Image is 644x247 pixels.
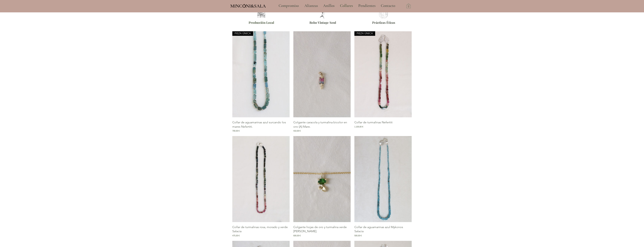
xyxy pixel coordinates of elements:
a: Colgante caracola y turmalina bicolor en oro (A) Mare.410,00 € [293,120,351,132]
div: PIEZA ÚNICA [354,31,375,36]
a: Collar de aguamarinas azul surcando los mares Nefertiti.700,00 € [232,120,290,132]
img: joyas eticas [378,10,389,18]
div: Galería de Collar de aguamarinas azul surcando los mares Nefertiti.. PIEZA ÚNICA [232,31,290,132]
a: Anillos [320,1,337,10]
a: MINCONI&SALA [230,2,266,9]
a: Pendientes [356,1,378,10]
div: Galería de Collar de aguamarinas azul Mykonos Salacia [354,136,412,237]
img: joyeria artesanal barcelona [256,10,266,18]
span: 475,00 € [232,234,240,237]
span: 410,00 € [293,129,301,132]
p: Collares [338,1,355,10]
a: Collar de aguamarinas azul Mykonos MINCONISALA [354,136,412,222]
span: 500,00 € [354,234,362,237]
p: Alianzas [303,1,320,10]
a: Collar de aguamarinas azul surcando los mares | MINCONISALAPIEZA ÚNICA [232,31,290,117]
img: joyeria vintage y boho [317,10,329,18]
p: Contacto [379,1,397,10]
a: Carrito con 0 ítems [406,3,411,8]
a: Contacto [378,1,398,10]
a: Collar de turmalinas rosa, morado y verde Salacia475,00 € [232,225,290,237]
a: Collar de turmalinas rosa, morado y verde [232,136,290,222]
span: 600,00 € [293,234,301,237]
div: Galería de Collar de turmalinas Nefertiti. PIEZA ÚNICA [354,31,412,132]
a: Colgante hojas de oro y turmalina verde [293,136,351,222]
span: MINCONI&SALA [230,3,266,9]
p: Colgante caracola y turmalina bicolor en oro (A) Mare. [293,120,351,129]
a: Collares [337,1,356,10]
p: Pendientes [356,1,377,10]
img: Collar de aguamarinas azul surcando los mares | MINCONISALA [232,31,290,117]
img: Minconi Sala [243,4,246,8]
p: Compromiso [277,1,301,10]
p: Collar de aguamarinas azul Mykonos Salacia [354,225,412,234]
div: PIEZA ÚNICA [232,31,253,36]
nav: Sitio [268,1,405,10]
p: Collar de aguamarinas azul surcando los mares Nefertiti. [232,120,290,129]
span: Boho Vintage Soul [309,20,336,25]
text: 0 [408,5,409,8]
div: Galería de Colgante hojas de oro y turmalina verde selva Jane. [293,136,351,237]
a: Compromiso [276,1,302,10]
p: Anillos [321,1,336,10]
a: Collar de turmalinas Nefertiti1.100,00 € [354,120,412,132]
a: Collar de turmalinas verdes, rosas y azuladasPIEZA ÚNICA [354,31,412,117]
p: Colgante hojas de oro y turmalina verde [PERSON_NAME]. [293,225,351,234]
a: Collar de aguamarinas azul Mykonos Salacia500,00 € [354,225,412,237]
span: 1.100,00 € [354,125,363,128]
a: Colgante hojas de oro y turmalina verde [PERSON_NAME].600,00 € [293,225,351,237]
span: Prácticas Éticas [372,20,395,25]
p: Collar de turmalinas Nefertiti [354,120,393,124]
span: 700,00 € [232,129,240,132]
p: Collar de turmalinas rosa, morado y verde Salacia [232,225,290,234]
div: Galería de Collar de turmalinas rosa, morado y verde Salacia [232,136,290,237]
a: Alianzas [302,1,320,10]
div: Galería de Colgante caracola y turmalina bicolor en oro (A) Mare. [293,31,351,132]
span: Producción Local [249,20,274,25]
